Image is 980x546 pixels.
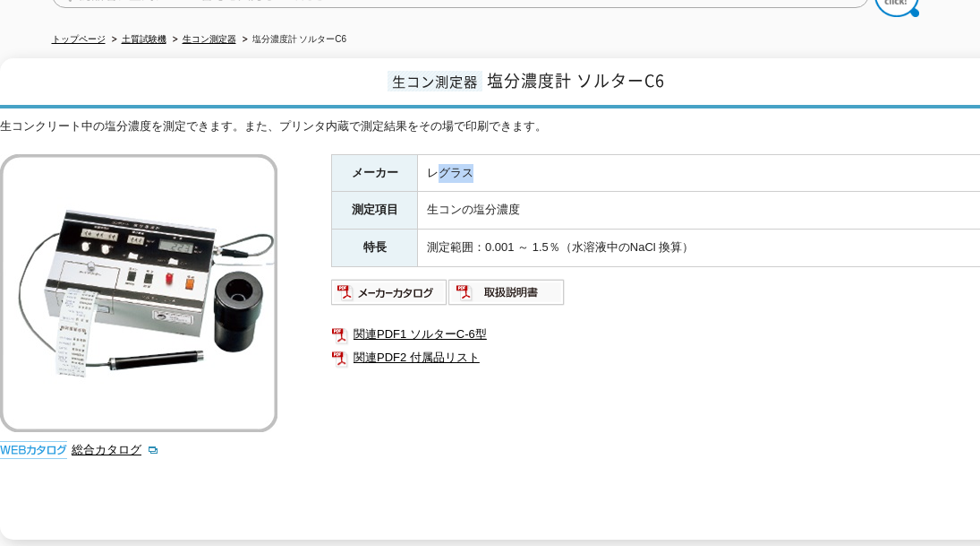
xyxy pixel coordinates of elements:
[448,278,566,307] img: 取扱説明書
[332,192,418,230] th: 測定項目
[448,290,566,303] a: 取扱説明書
[52,34,106,44] a: トップページ
[331,278,448,307] img: メーカーカタログ
[122,34,166,44] a: 土質試験機
[72,443,159,456] a: 総合カタログ
[183,34,236,44] a: 生コン測定器
[388,71,482,91] span: 生コン測定器
[332,230,418,267] th: 特長
[332,154,418,192] th: メーカー
[331,290,448,303] a: メーカーカタログ
[239,30,347,49] li: 塩分濃度計 ソルターC6
[487,68,665,92] span: 塩分濃度計 ソルターC6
